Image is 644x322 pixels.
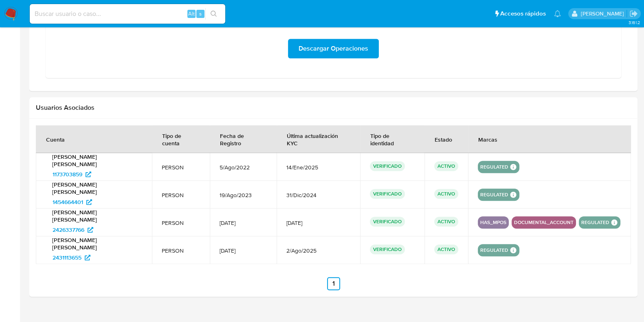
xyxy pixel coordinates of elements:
[36,104,631,112] h2: Usuarios Asociados
[30,9,225,19] input: Buscar usuario o caso...
[580,10,626,18] p: camilafernanda.paredessaldano@mercadolibre.cl
[199,10,202,18] span: s
[554,10,561,17] a: Notificaciones
[205,8,222,20] button: search-icon
[629,9,638,18] a: Salir
[628,19,640,26] span: 3.161.2
[188,10,195,18] span: Alt
[500,9,546,18] span: Accesos rápidos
